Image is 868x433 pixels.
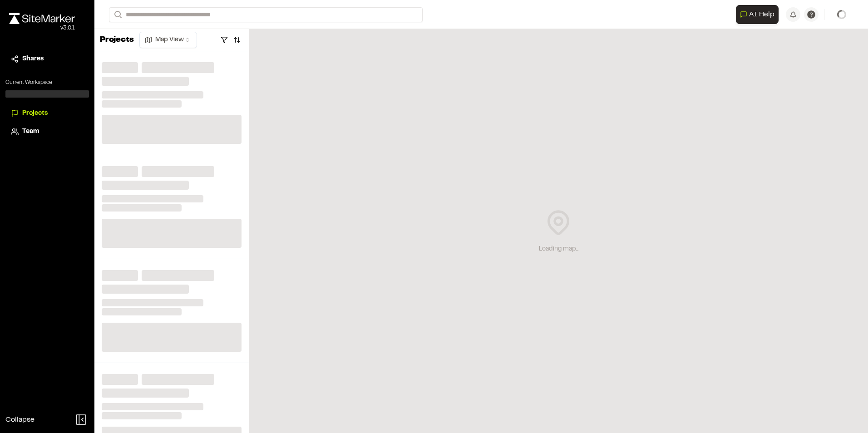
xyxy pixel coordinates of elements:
[5,414,35,425] span: Collapse
[109,7,125,22] button: Search
[11,127,84,137] a: Team
[11,108,84,118] a: Projects
[22,54,44,64] span: Shares
[22,108,48,118] span: Projects
[100,34,134,46] p: Projects
[5,79,89,87] p: Current Workspace
[9,13,75,24] img: rebrand.png
[749,9,774,20] span: AI Help
[22,127,39,137] span: Team
[11,54,84,64] a: Shares
[736,5,782,24] div: Open AI Assistant
[736,5,779,24] button: Open AI Assistant
[9,24,75,32] div: Oh geez...please don't...
[539,244,578,254] div: Loading map...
